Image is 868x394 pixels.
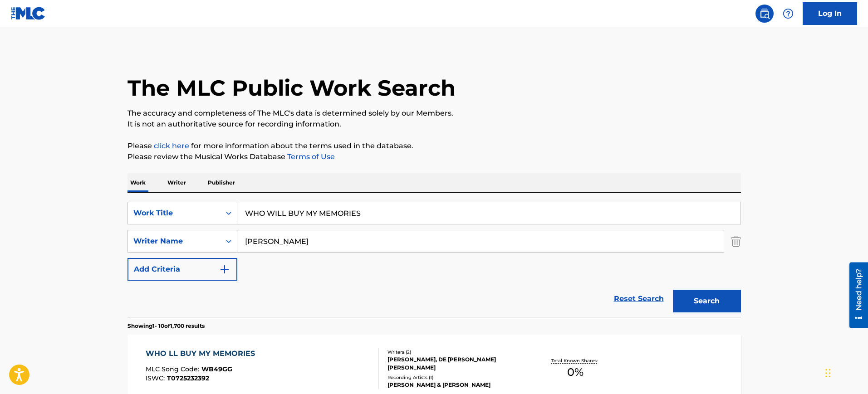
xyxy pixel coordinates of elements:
[167,374,209,382] span: T0725232392
[128,173,148,192] p: Work
[823,350,868,394] iframe: Chat Widget
[755,5,774,23] a: Public Search
[759,8,770,19] img: search
[133,236,215,247] div: Writer Name
[285,152,335,161] a: Terms of Use
[133,208,215,219] div: Work Title
[673,290,741,312] button: Search
[128,141,741,151] p: Please for more information about the terms used in the database.
[128,119,741,130] p: It is not an authoritative source for recording information.
[779,5,797,23] div: Help
[205,173,238,192] p: Publisher
[11,7,46,20] img: MLC Logo
[128,322,205,330] p: Showing 1 - 10 of 1,700 results
[128,74,456,102] h1: The MLC Public Work Search
[146,374,167,382] span: ISWC :
[387,349,525,355] div: Writers ( 2 )
[387,381,525,389] div: [PERSON_NAME] & [PERSON_NAME]
[387,355,525,372] div: [PERSON_NAME], DE [PERSON_NAME] [PERSON_NAME]
[825,360,831,387] div: Drag
[219,264,230,275] img: 9d2ae6d4665cec9f34b9.svg
[128,202,741,317] form: Search Form
[146,365,201,373] span: MLC Song Code :
[128,151,741,162] p: Please review the Musical Works Database
[551,357,600,364] p: Total Known Shares:
[567,364,584,380] span: 0 %
[803,2,857,25] a: Log In
[146,348,260,359] div: WHO LL BUY MY MEMORIES
[609,289,668,309] a: Reset Search
[731,230,741,253] img: Delete Criterion
[128,108,741,119] p: The accuracy and completeness of The MLC's data is determined solely by our Members.
[128,258,237,281] button: Add Criteria
[165,173,189,192] p: Writer
[154,141,189,150] a: click here
[387,374,525,381] div: Recording Artists ( 1 )
[10,6,22,48] div: Need help?
[201,365,232,373] span: WB49GG
[783,8,794,19] img: help
[843,263,868,328] iframe: Resource Center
